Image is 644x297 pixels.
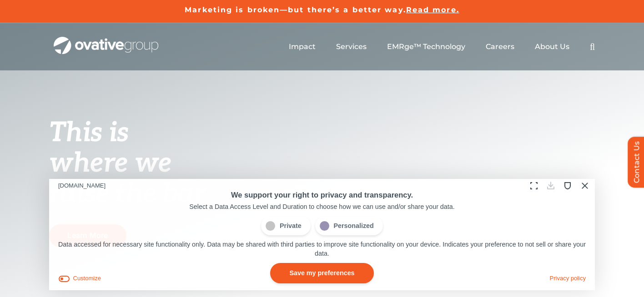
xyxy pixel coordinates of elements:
button: Download Consent [544,179,558,193]
span: where we raise the bar [49,147,205,210]
a: Search [590,42,595,51]
nav: Menu [289,32,595,61]
span: We support your right to privacy and transparency. [231,191,413,199]
button: Privacy policy [550,274,586,283]
a: Services [336,42,367,51]
button: Customize [58,274,101,283]
button: Protection Status: On [560,179,574,193]
div: [DOMAIN_NAME] [58,180,106,192]
p: Data accessed for necessary site functionality only. Data may be shared with third parties to imp... [58,240,586,259]
label: Personalized [315,216,383,235]
a: Careers [486,42,514,51]
button: Save my preferences [270,263,373,283]
div: Select a Data Access Level and Duration to choose how we can use and/or share your data. [58,202,586,212]
a: Marketing is broken—but there’s a better way. [185,5,406,14]
a: Read more. [406,5,459,14]
a: OG_Full_horizontal_WHT [54,36,158,45]
span: This is [49,117,128,149]
a: EMRge™ Technology [387,42,465,51]
label: Private [261,216,310,235]
button: Close Cookie Compliance [577,179,591,193]
a: About Us [535,42,569,51]
a: Impact [289,42,316,51]
button: Expand Toggle [527,179,541,193]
